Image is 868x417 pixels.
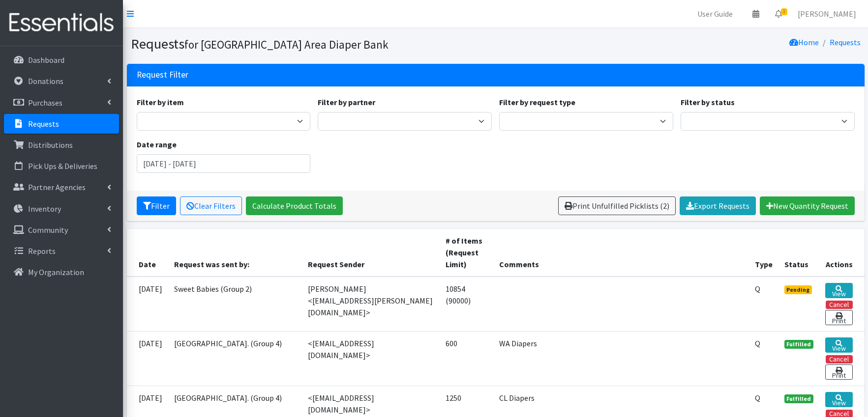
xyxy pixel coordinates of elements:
th: Status [778,229,820,277]
label: Date range [137,139,177,150]
td: WA Diapers [493,331,748,386]
p: Requests [28,119,59,129]
a: My Organization [4,262,119,282]
td: [DATE] [127,331,168,386]
a: New Quantity Request [760,196,855,215]
span: Fulfilled [784,394,814,403]
span: Pending [784,285,812,294]
p: Donations [28,76,63,86]
h1: Requests [131,35,492,53]
a: Export Requests [680,196,756,215]
span: Fulfilled [784,340,814,349]
a: Partner Agencies [4,177,119,197]
a: Distributions [4,135,119,155]
td: [PERSON_NAME] <[EMAIL_ADDRESS][PERSON_NAME][DOMAIN_NAME]> [302,277,440,332]
a: Donations [4,71,119,91]
button: Filter [137,196,176,215]
td: [DATE] [127,277,168,332]
a: Home [789,37,819,47]
th: Type [749,229,778,277]
a: Print [825,310,852,325]
img: HumanEssentials [4,6,119,39]
th: Request was sent by: [168,229,302,277]
a: Requests [830,37,861,47]
p: Partner Agencies [28,182,86,192]
h3: Request Filter [137,70,188,80]
p: Inventory [28,204,61,214]
a: Reports [4,241,119,261]
td: 10854 (90000) [440,277,494,332]
label: Filter by request type [499,96,575,108]
a: Pick Ups & Deliveries [4,156,119,176]
p: My Organization [28,267,84,277]
small: for [GEOGRAPHIC_DATA] Area Diaper Bank [184,37,389,52]
a: [PERSON_NAME] [790,4,864,24]
label: Filter by partner [318,96,375,108]
th: # of Items (Request Limit) [440,229,494,277]
p: Distributions [28,140,73,150]
td: Sweet Babies (Group 2) [168,277,302,332]
a: Dashboard [4,50,119,70]
label: Filter by item [137,96,184,108]
p: Reports [28,246,56,256]
a: Print Unfulfilled Picklists (2) [558,196,676,215]
p: Purchases [28,98,62,108]
a: Calculate Product Totals [246,196,343,215]
th: Date [127,229,168,277]
td: 600 [440,331,494,386]
a: Purchases [4,93,119,112]
a: Community [4,220,119,240]
p: Dashboard [28,55,64,65]
a: User Guide [689,4,741,24]
p: Pick Ups & Deliveries [28,161,97,171]
th: Actions [819,229,864,277]
button: Cancel [826,301,853,309]
a: Print [825,364,852,380]
abbr: Quantity [755,393,760,403]
td: [GEOGRAPHIC_DATA]. (Group 4) [168,331,302,386]
button: Cancel [826,355,853,363]
a: Inventory [4,199,119,219]
a: View [825,337,852,353]
a: Requests [4,114,119,134]
th: Comments [493,229,748,277]
span: 1 [781,8,787,15]
abbr: Quantity [755,284,760,294]
a: Clear Filters [180,196,242,215]
input: January 1, 2011 - December 31, 2011 [137,154,311,173]
a: View [825,392,852,407]
th: Request Sender [302,229,440,277]
a: View [825,283,852,298]
abbr: Quantity [755,338,760,348]
td: <[EMAIL_ADDRESS][DOMAIN_NAME]> [302,331,440,386]
a: 1 [767,4,790,24]
label: Filter by status [681,96,735,108]
p: Community [28,225,68,235]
